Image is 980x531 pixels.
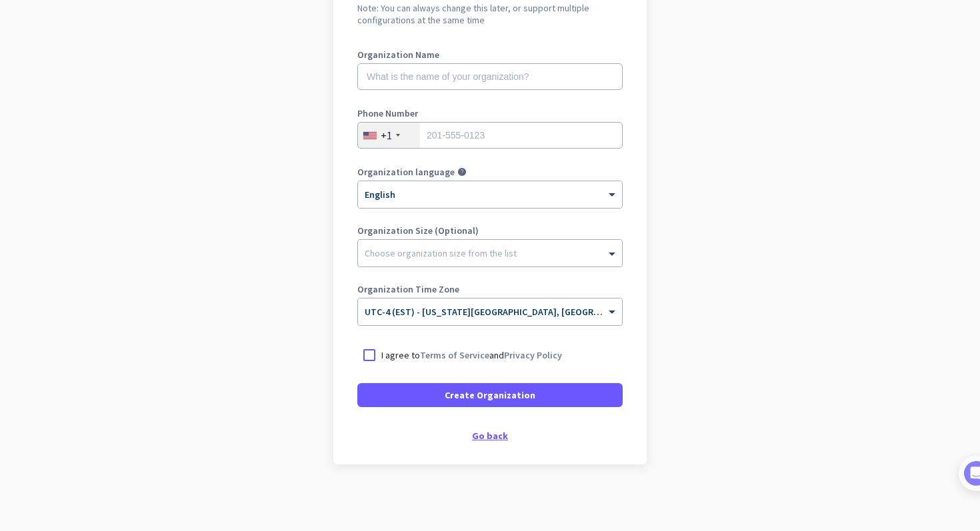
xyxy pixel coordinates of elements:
button: Create Organization [357,383,623,407]
i: help [457,167,467,177]
div: Go back [357,431,623,440]
div: +1 [381,129,392,142]
label: Phone Number [357,109,623,118]
a: Privacy Policy [504,349,562,361]
a: Terms of Service [420,349,489,361]
label: Organization Time Zone [357,284,623,294]
label: Organization Name [357,50,623,59]
p: I agree to and [381,348,562,362]
span: Create Organization [445,388,535,402]
input: 201-555-0123 [357,122,623,149]
label: Organization Size (Optional) [357,226,623,235]
input: What is the name of your organization? [357,63,623,90]
h2: Note: You can always change this later, or support multiple configurations at the same time [357,2,623,26]
label: Organization language [357,167,455,177]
